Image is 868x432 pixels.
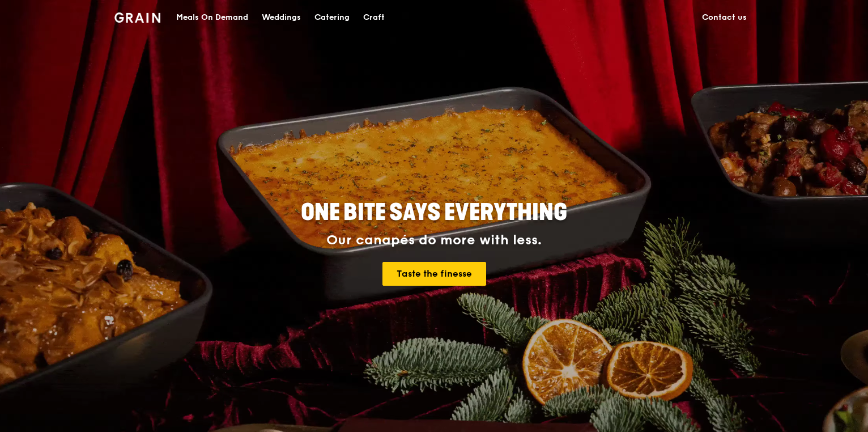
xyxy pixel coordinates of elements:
a: Contact us [695,1,754,35]
a: Taste the finesse [382,262,486,286]
img: Grain [114,12,160,23]
a: Weddings [255,1,308,35]
a: Catering [308,1,356,35]
div: Catering [314,1,350,35]
span: ONE BITE SAYS EVERYTHING [301,199,567,226]
div: Craft [363,1,385,35]
div: Meals On Demand [176,1,248,35]
div: Our canapés do more with less. [230,232,638,248]
div: Weddings [262,1,301,35]
a: Craft [356,1,392,35]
